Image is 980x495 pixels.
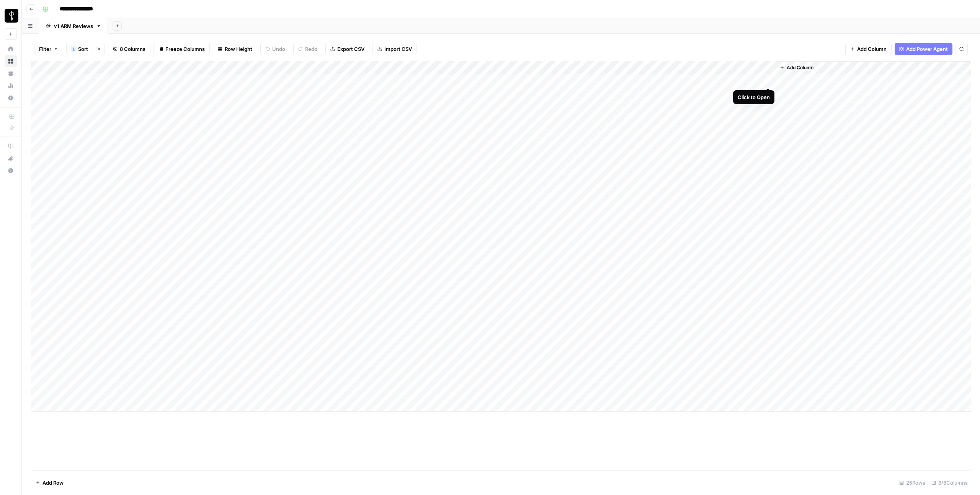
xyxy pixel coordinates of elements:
[78,45,88,53] span: Sort
[738,93,770,101] div: Click to Open
[845,43,892,55] button: Add Column
[896,477,928,489] div: 25 Rows
[305,45,317,53] span: Redo
[5,80,17,92] a: Usage
[5,92,17,104] a: Settings
[34,43,63,55] button: Filter
[384,45,412,53] span: Import CSV
[857,45,887,53] span: Add Column
[31,477,68,489] button: Add Row
[72,46,75,52] span: 1
[42,479,64,487] span: Add Row
[66,43,93,55] button: 1Sort
[213,43,257,55] button: Row Height
[39,18,108,34] a: v1 ARM Reviews
[39,45,51,53] span: Filter
[777,63,817,73] button: Add Column
[5,9,18,23] img: LP Production Workloads Logo
[272,45,285,53] span: Undo
[225,45,252,53] span: Row Height
[337,45,364,53] span: Export CSV
[906,45,948,53] span: Add Power Agent
[372,43,417,55] button: Import CSV
[895,43,952,55] button: Add Power Agent
[5,152,17,164] button: What's new?
[165,45,205,53] span: Freeze Columns
[71,46,76,52] div: 1
[5,164,17,177] button: Help + Support
[120,45,145,53] span: 8 Columns
[108,43,150,55] button: 8 Columns
[5,153,16,164] div: What's new?
[325,43,369,55] button: Export CSV
[5,43,17,55] a: Home
[5,140,17,152] a: AirOps Academy
[54,22,93,30] div: v1 ARM Reviews
[928,477,971,489] div: 8/8 Columns
[5,55,17,67] a: Browse
[5,6,17,25] button: Workspace: LP Production Workloads
[787,64,813,71] span: Add Column
[260,43,290,55] button: Undo
[154,43,210,55] button: Freeze Columns
[5,67,17,80] a: Your Data
[293,43,322,55] button: Redo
